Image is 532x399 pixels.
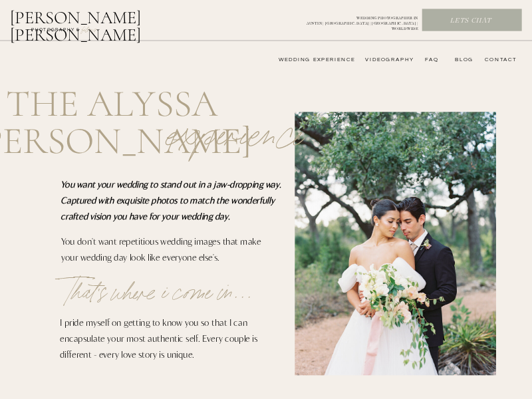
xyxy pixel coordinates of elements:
p: That's where i come in... [62,263,283,326]
a: [PERSON_NAME] [PERSON_NAME] [10,9,188,30]
a: videography [362,57,414,64]
a: FAQ [421,57,439,64]
a: FILMs [72,24,105,35]
p: WEDDING PHOTOGRAPHER IN AUSTIN | [GEOGRAPHIC_DATA] | [GEOGRAPHIC_DATA] | WORLDWIDE [292,15,418,25]
a: wedding experience [266,57,355,64]
a: WEDDING PHOTOGRAPHER INAUSTIN | [GEOGRAPHIC_DATA] | [GEOGRAPHIC_DATA] | WORLDWIDE [292,15,418,25]
b: You want your wedding to stand out in a jaw-dropping way. Captured with exquisite photos to match... [61,179,281,221]
a: Lets chat [422,16,520,26]
a: photography & [27,27,84,38]
a: CONTACT [482,57,517,64]
a: bLog [452,57,473,64]
p: EXPERIENCE [124,91,345,154]
p: I pride myself on getting to know you so that I can encapsulate your most authentic self. Every c... [60,315,275,374]
p: You don't want repetitious wedding images that make your wedding day look like everyone else's. [61,233,275,273]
